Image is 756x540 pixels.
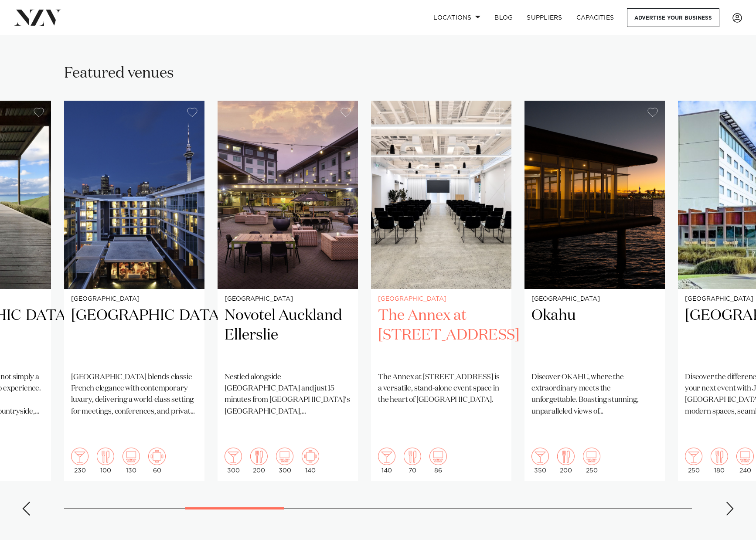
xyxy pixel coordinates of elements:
small: [GEOGRAPHIC_DATA] [225,296,351,302]
small: [GEOGRAPHIC_DATA] [71,296,198,302]
div: 240 [736,448,754,474]
div: 250 [583,448,600,474]
img: dining.png [711,448,728,465]
img: theatre.png [276,448,293,465]
a: BLOG [487,8,520,27]
div: 60 [148,448,166,474]
div: 130 [123,448,140,474]
h2: [GEOGRAPHIC_DATA] [71,306,198,365]
p: Discover OKAHU, where the extraordinary meets the unforgettable. Boasting stunning, unparalleled ... [531,372,658,418]
a: SUPPLIERS [520,8,569,27]
img: meeting.png [148,448,166,465]
img: Sofitel Auckland Viaduct Harbour hotel venue [64,101,204,289]
a: [GEOGRAPHIC_DATA] Novotel Auckland Ellerslie Nestled alongside [GEOGRAPHIC_DATA] and just 15 minu... [218,101,358,481]
p: Nestled alongside [GEOGRAPHIC_DATA] and just 15 minutes from [GEOGRAPHIC_DATA]'s [GEOGRAPHIC_DATA... [225,372,351,418]
div: 300 [276,448,293,474]
swiper-slide: 8 / 26 [371,101,511,481]
div: 180 [711,448,728,474]
img: cocktail.png [685,448,702,465]
div: 140 [302,448,319,474]
small: [GEOGRAPHIC_DATA] [531,296,658,302]
div: 70 [404,448,421,474]
img: theatre.png [583,448,600,465]
p: [GEOGRAPHIC_DATA] blends classic French elegance with contemporary luxury, delivering a world-cla... [71,372,198,418]
div: 300 [225,448,242,474]
swiper-slide: 6 / 26 [64,101,204,481]
a: [GEOGRAPHIC_DATA] The Annex at [STREET_ADDRESS] The Annex at [STREET_ADDRESS] is a versatile, sta... [371,101,511,481]
h2: Novotel Auckland Ellerslie [225,306,351,365]
h2: The Annex at [STREET_ADDRESS] [378,306,504,365]
p: The Annex at [STREET_ADDRESS] is a versatile, stand-alone event space in the heart of [GEOGRAPHIC... [378,372,504,406]
img: dining.png [557,448,575,465]
img: meeting.png [302,448,319,465]
h2: Featured venues [64,64,174,83]
div: 250 [685,448,702,474]
swiper-slide: 9 / 26 [524,101,665,481]
img: cocktail.png [71,448,89,465]
img: cocktail.png [531,448,549,465]
h2: Okahu [531,306,658,365]
img: cocktail.png [378,448,395,465]
img: cocktail.png [225,448,242,465]
img: nzv-logo.png [14,10,61,25]
img: dining.png [250,448,268,465]
img: dining.png [404,448,421,465]
small: [GEOGRAPHIC_DATA] [378,296,504,302]
a: Sofitel Auckland Viaduct Harbour hotel venue [GEOGRAPHIC_DATA] [GEOGRAPHIC_DATA] [GEOGRAPHIC_DATA... [64,101,204,481]
div: 200 [557,448,575,474]
div: 100 [97,448,114,474]
img: theatre.png [123,448,140,465]
div: 200 [250,448,268,474]
div: 140 [378,448,395,474]
a: Locations [426,8,487,27]
swiper-slide: 7 / 26 [218,101,358,481]
div: 230 [71,448,89,474]
a: Advertise your business [627,8,719,27]
a: [GEOGRAPHIC_DATA] Okahu Discover OKAHU, where the extraordinary meets the unforgettable. Boasting... [524,101,665,481]
div: 350 [531,448,549,474]
img: dining.png [97,448,114,465]
img: theatre.png [429,448,447,465]
img: theatre.png [736,448,754,465]
div: 86 [429,448,447,474]
a: Capacities [569,8,621,27]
